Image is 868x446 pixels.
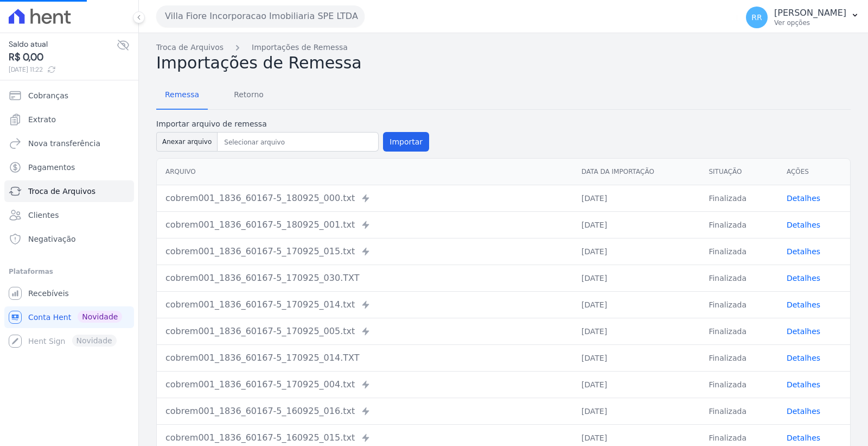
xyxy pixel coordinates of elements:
[787,407,820,416] a: Detalhes
[787,380,820,389] a: Detalhes
[156,42,224,53] a: Troca de Arquivos
[787,354,820,362] a: Detalhes
[9,39,117,50] span: Saldo atual
[4,85,134,106] a: Cobranças
[157,159,573,185] th: Arquivo
[9,265,130,278] div: Plataformas
[4,109,134,130] a: Extrato
[28,210,59,221] span: Clientes
[787,247,820,256] a: Detalhes
[9,65,117,74] span: [DATE] 11:22
[700,211,778,238] td: Finalizada
[4,133,134,154] a: Nova transferência
[165,272,564,285] div: cobrem001_1836_60167-5_170925_030.TXT
[158,84,206,105] span: Remessa
[28,234,76,244] span: Negativação
[165,351,564,365] div: cobrem001_1836_60167-5_170925_014.TXT
[165,325,564,338] div: cobrem001_1836_60167-5_170925_005.txt
[700,265,778,291] td: Finalizada
[28,114,56,125] span: Extrato
[700,371,778,398] td: Finalizada
[4,180,134,202] a: Troca de Arquivos
[774,8,846,18] p: [PERSON_NAME]
[787,194,820,203] a: Detalhes
[4,204,134,226] a: Clientes
[4,282,134,304] a: Recebíveis
[165,431,564,444] div: cobrem001_1836_60167-5_160925_015.txt
[156,81,208,110] a: Remessa
[225,81,272,110] a: Retorno
[787,221,820,229] a: Detalhes
[156,53,851,73] h2: Importações de Remessa
[573,159,700,185] th: Data da Importação
[28,186,95,197] span: Troca de Arquivos
[220,136,376,149] input: Selecionar arquivo
[573,371,700,398] td: [DATE]
[165,405,564,418] div: cobrem001_1836_60167-5_160925_016.txt
[252,42,348,53] a: Importações de Remessa
[383,132,429,152] button: Importar
[9,50,117,65] span: R$ 0,00
[165,378,564,391] div: cobrem001_1836_60167-5_170925_004.txt
[700,238,778,265] td: Finalizada
[9,85,130,352] nav: Sidebar
[573,398,700,424] td: [DATE]
[700,318,778,344] td: Finalizada
[165,218,564,231] div: cobrem001_1836_60167-5_180925_001.txt
[778,159,850,185] th: Ações
[4,228,134,250] a: Negativação
[700,344,778,371] td: Finalizada
[28,312,71,323] span: Conta Hent
[751,14,762,21] span: RR
[156,5,365,27] button: Villa Fiore Incorporacao Imobiliaria SPE LTDA
[156,118,429,130] label: Importar arquivo de remessa
[787,327,820,336] a: Detalhes
[573,291,700,318] td: [DATE]
[573,185,700,211] td: [DATE]
[165,192,564,205] div: cobrem001_1836_60167-5_180925_000.txt
[787,434,820,442] a: Detalhes
[700,291,778,318] td: Finalizada
[573,265,700,291] td: [DATE]
[28,288,69,299] span: Recebíveis
[573,211,700,238] td: [DATE]
[787,274,820,282] a: Detalhes
[28,162,75,173] span: Pagamentos
[700,159,778,185] th: Situação
[156,42,851,53] nav: Breadcrumb
[4,156,134,178] a: Pagamentos
[4,306,134,328] a: Conta Hent Novidade
[78,311,122,323] span: Novidade
[165,245,564,258] div: cobrem001_1836_60167-5_170925_015.txt
[774,18,846,27] p: Ver opções
[156,132,218,152] button: Anexar arquivo
[165,298,564,311] div: cobrem001_1836_60167-5_170925_014.txt
[227,84,270,105] span: Retorno
[700,398,778,424] td: Finalizada
[787,300,820,309] a: Detalhes
[700,185,778,211] td: Finalizada
[737,2,868,33] button: RR [PERSON_NAME] Ver opções
[573,318,700,344] td: [DATE]
[28,138,100,149] span: Nova transferência
[28,90,68,101] span: Cobranças
[573,344,700,371] td: [DATE]
[573,238,700,265] td: [DATE]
